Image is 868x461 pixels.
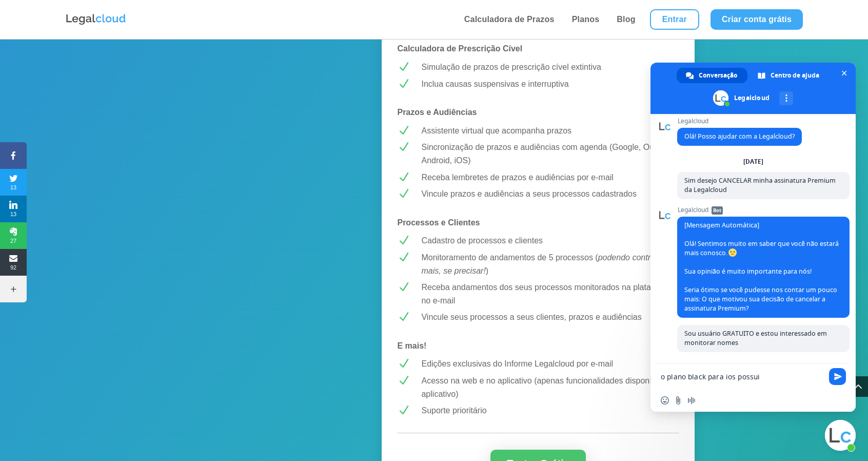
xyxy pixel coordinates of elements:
[712,206,723,215] span: Bot
[421,253,664,275] em: podendo contratar mais, se precisar!
[421,187,679,201] p: Vincule prazos e audiências a seus processos cadastrados
[421,404,679,417] p: Suporte prioritário
[397,404,410,417] span: N
[748,68,830,83] a: Centro de ajuda
[421,171,679,184] p: Receba lembretes de prazos e audiências por e-mail
[674,396,682,405] span: Enviar um arquivo
[397,311,410,323] span: N
[677,206,850,214] span: Legalcloud
[684,329,827,347] span: Sou usuário GRATUITO e estou interessado em monitorar nomes
[397,78,410,90] span: N
[650,9,699,30] a: Entrar
[825,420,856,451] a: Bate-papo
[677,118,802,125] span: Legalcloud
[397,187,410,200] span: N
[829,368,846,385] span: Enviar
[687,396,696,405] span: Mensagem de áudio
[743,159,763,165] div: [DATE]
[421,374,679,400] p: Acesso na web e no aplicativo (apenas funcionalidades disponíveis no aplicativo)
[421,124,679,138] p: Assistente virtual que acompanha prazos
[397,341,426,350] strong: E mais!
[397,44,522,53] strong: Calculadora de Prescrição Cível
[684,221,839,313] span: [Mensagem Automática] Olá! Sentimos muito em saber que você não estará mais conosco. Sua opinião ...
[699,68,737,83] span: Conversação
[397,357,410,370] span: N
[711,9,803,30] a: Criar conta grátis
[397,108,477,117] strong: Prazos e Audiências
[421,281,679,307] p: Receba andamentos dos seus processos monitorados na plataforma e no e-mail
[421,357,679,371] p: Edições exclusivas do Informe Legalcloud por e-mail
[397,171,410,184] span: N
[397,251,410,264] span: N
[421,234,679,247] p: Cadastro de processos e clientes
[397,141,410,153] span: N
[397,218,480,227] strong: Processos e Clientes
[421,141,679,167] p: Sincronização de prazos e audiências com agenda (Google, Outlook, Android, iOS)
[677,68,747,83] a: Conversação
[397,124,410,137] span: N
[661,396,669,405] span: Inserir um emoticon
[684,176,836,194] span: Sim desejo CANCELAR minha assinatura Premium da Legalcloud
[421,251,679,277] p: Monitoramento de andamentos de 5 processos ( )
[397,234,410,247] span: N
[421,78,679,91] p: Inclua causas suspensivas e interruptiva
[839,68,850,79] span: Bate-papo
[684,132,795,141] span: Olá! Posso ajudar com a Legalcloud?
[397,281,410,294] span: N
[397,374,410,387] span: N
[421,61,679,74] p: Simulação de prazos de prescrição cível extintiva
[65,13,127,26] img: Logo da Legalcloud
[661,363,825,389] textarea: Escreva sua mensagem...
[421,311,679,324] p: Vincule seus processos a seus clientes, prazos e audiências
[397,61,410,73] span: N
[771,68,819,83] span: Centro de ajuda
